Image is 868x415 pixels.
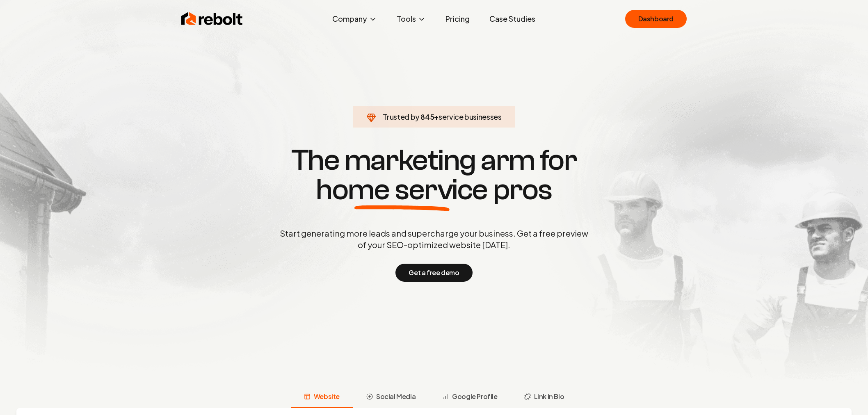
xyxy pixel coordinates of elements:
[353,387,429,408] button: Social Media
[420,111,434,123] span: 845
[429,387,510,408] button: Google Profile
[181,11,243,27] img: Rebolt Logo
[483,11,542,27] a: Case Studies
[314,392,340,401] span: Website
[511,387,578,408] button: Link in Bio
[534,392,564,401] span: Link in Bio
[439,11,476,27] a: Pricing
[237,146,631,205] h1: The marketing arm for pros
[291,387,353,408] button: Website
[625,10,687,28] a: Dashboard
[395,264,472,282] button: Get a free demo
[376,392,416,401] span: Social Media
[326,11,384,27] button: Company
[452,392,497,401] span: Google Profile
[316,175,488,205] span: home service
[383,112,419,121] span: Trusted by
[434,112,439,121] span: +
[278,228,590,251] p: Start generating more leads and supercharge your business. Get a free preview of your SEO-optimiz...
[439,112,502,121] span: service businesses
[390,11,432,27] button: Tools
